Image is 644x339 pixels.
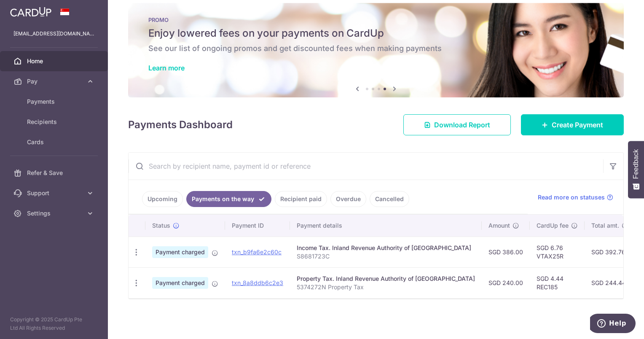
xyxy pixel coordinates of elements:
span: Home [27,57,83,65]
input: Search by recipient name, payment id or reference [129,153,603,180]
span: Support [27,189,83,197]
span: Payment charged [152,277,208,289]
td: SGD 4.44 REC185 [530,267,585,298]
img: Latest Promos banner [128,3,624,97]
span: Settings [27,209,83,218]
h4: Payments Dashboard [128,117,233,132]
button: Feedback - Show survey [628,141,644,198]
a: Overdue [330,191,366,207]
td: SGD 392.76 [585,237,635,267]
iframe: Opens a widget where you can find more information [590,314,636,335]
span: CardUp fee [537,221,569,230]
img: CardUp [10,7,51,17]
p: PROMO [148,16,604,23]
p: 5374272N Property Tax [297,283,475,291]
span: Refer & Save [27,169,83,177]
div: Income Tax. Inland Revenue Authority of [GEOGRAPHIC_DATA] [297,244,475,252]
td: SGD 244.44 [585,267,635,298]
th: Payment details [290,215,482,237]
span: Status [152,221,170,230]
a: Learn more [148,64,185,72]
p: S8681723C [297,252,475,261]
a: txn_8a8ddb6c2e3 [232,279,283,286]
h5: Enjoy lowered fees on your payments on CardUp [148,27,604,40]
span: Pay [27,77,83,86]
span: Feedback [632,149,640,179]
a: txn_b9fa6e2c60c [232,248,282,256]
span: Download Report [434,120,490,130]
a: Upcoming [142,191,183,207]
td: SGD 240.00 [482,267,530,298]
a: Cancelled [370,191,409,207]
span: Payments [27,97,83,106]
a: Payments on the way [186,191,271,207]
span: Payment charged [152,246,208,258]
a: Download Report [403,114,511,135]
h6: See our list of ongoing promos and get discounted fees when making payments [148,43,604,54]
td: SGD 386.00 [482,237,530,267]
span: Amount [488,221,510,230]
span: Recipients [27,118,83,126]
a: Create Payment [521,114,624,135]
div: Property Tax. Inland Revenue Authority of [GEOGRAPHIC_DATA] [297,274,475,283]
span: Create Payment [552,120,603,130]
td: SGD 6.76 VTAX25R [530,237,585,267]
p: [EMAIL_ADDRESS][DOMAIN_NAME] [13,30,94,38]
span: Cards [27,138,83,146]
span: Read more on statuses [538,193,605,202]
span: Total amt. [591,221,619,230]
th: Payment ID [225,215,290,237]
a: Read more on statuses [538,193,613,202]
a: Recipient paid [275,191,327,207]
